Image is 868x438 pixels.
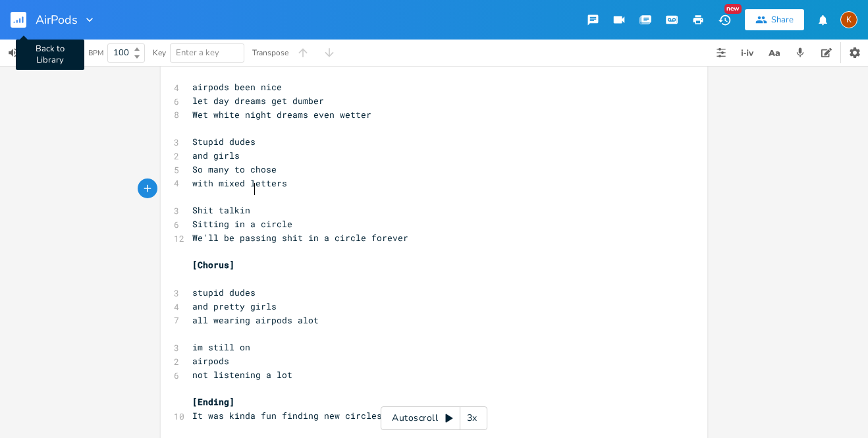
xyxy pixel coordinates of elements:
[36,14,78,26] span: AirPods
[192,259,234,271] span: [Chorus]
[771,14,794,26] div: Share
[192,81,282,93] span: airpods been nice
[711,8,738,32] button: New
[192,95,324,107] span: let day dreams get dumber
[176,47,219,59] span: Enter a key
[11,4,37,36] button: Back to Library
[192,369,292,381] span: not listening a lot
[192,314,319,326] span: all wearing airpods alot
[192,218,292,230] span: Sitting in a circle
[252,49,288,57] div: Transpose
[381,406,487,430] div: Autoscroll
[192,163,277,175] span: So many to chose
[153,49,166,57] div: Key
[840,5,857,35] button: K
[192,396,234,408] span: [Ending]
[840,11,857,28] div: Kat
[192,136,256,148] span: Stupid dudes
[88,49,103,57] div: BPM
[192,150,240,161] span: and girls
[192,232,408,244] span: We'll be passing shit in a circle forever
[192,204,250,216] span: Shit talkin
[192,300,277,312] span: and pretty girls
[192,109,371,121] span: Wet white night dreams even wetter
[192,355,229,367] span: airpods
[460,406,484,430] div: 3x
[192,410,382,422] span: It was kinda fun finding new circles
[724,4,742,14] div: New
[745,9,804,30] button: Share
[192,287,256,298] span: stupid dudes
[192,341,250,353] span: im still on
[192,177,287,189] span: with mixed letters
